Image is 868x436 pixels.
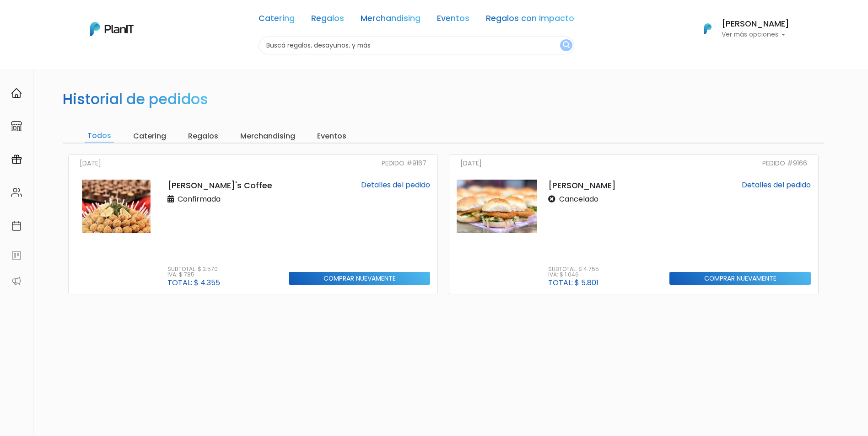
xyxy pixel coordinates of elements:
img: thumb_Dise%C3%B1o_sin_t%C3%ADtulo_-_2025-01-21T123124.833.png [76,180,156,233]
img: feedback-78b5a0c8f98aac82b08bfc38622c3050aee476f2c9584af64705fc4e61158814.svg [11,250,22,261]
img: thumb_WhatsApp_Image_2024-07-19_at_10.25.28__1_.jpeg [457,180,537,233]
p: IVA: $ 785 [167,272,220,277]
img: campaigns-02234683943229c281be62815700db0a1741e53638e28bf9629b52c665b00959.svg [11,154,22,165]
img: marketplace-4ceaa7011d94191e9ded77b95e3339b90024bf715f7c57f8cf31f2d8c509eaba.svg [11,121,22,132]
input: Comprar nuevamente [669,272,811,285]
a: Detalles del pedido [742,180,811,190]
img: calendar-87d922413cdce8b2cf7b7f5f62616a5cf9e4887200fb71536465627b3292af00.svg [11,220,22,231]
input: Merchandising [237,130,298,143]
p: IVA: $ 1.046 [548,272,599,277]
a: Regalos [311,15,344,26]
a: Detalles del pedido [361,180,430,190]
h2: Historial de pedidos [63,90,208,108]
p: Total: $ 4.355 [167,279,220,287]
img: PlanIt Logo [90,22,134,36]
a: Regalos con Impacto [486,15,574,26]
input: Catering [130,130,169,143]
a: Merchandising [361,15,421,26]
small: Pedido #9167 [382,159,426,168]
p: Cancelado [548,194,598,205]
p: Ver más opciones [722,32,789,38]
input: Todos [85,130,114,143]
button: PlanIt Logo [PERSON_NAME] Ver más opciones [692,17,789,41]
img: PlanIt Logo [698,19,718,39]
p: [PERSON_NAME] [548,180,659,191]
img: people-662611757002400ad9ed0e3c099ab2801c6687ba6c219adb57efc949bc21e19d.svg [11,187,22,198]
p: Total: $ 5.801 [548,279,599,287]
a: Eventos [437,15,469,26]
img: search_button-432b6d5273f82d61273b3651a40e1bd1b912527efae98b1b7a1b2c0702e16a8d.svg [563,41,570,50]
h6: [PERSON_NAME] [722,20,789,28]
p: [PERSON_NAME]'s Coffee [167,180,278,191]
p: Confirmada [167,194,221,205]
input: Regalos [185,130,221,143]
p: Subtotal: $ 3.570 [167,266,220,272]
p: Subtotal: $ 4.755 [548,266,599,272]
img: partners-52edf745621dab592f3b2c58e3bca9d71375a7ef29c3b500c9f145b62cc070d4.svg [11,276,22,287]
img: home-e721727adea9d79c4d83392d1f703f7f8bce08238fde08b1acbfd93340b81755.svg [11,88,22,99]
input: Eventos [314,130,349,143]
small: Pedido #9166 [762,159,807,168]
input: Buscá regalos, desayunos, y más [259,37,574,54]
a: Catering [259,15,295,26]
small: [DATE] [460,159,482,168]
small: [DATE] [80,159,101,168]
input: Comprar nuevamente [289,272,430,285]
